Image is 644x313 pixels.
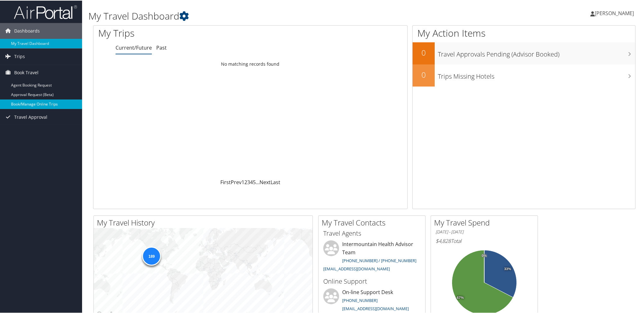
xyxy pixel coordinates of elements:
[14,109,47,124] span: Travel Approval
[250,178,253,185] a: 4
[142,246,161,265] div: 189
[342,257,416,263] a: [PHONE_NUMBER] / [PHONE_NUMBER]
[98,26,272,39] h1: My Trips
[323,265,390,271] a: [EMAIL_ADDRESS][DOMAIN_NAME]
[434,217,538,227] h2: My Travel Spend
[241,178,244,185] a: 1
[14,64,39,80] span: Book Travel
[14,22,40,38] span: Dashboards
[438,46,635,58] h3: Travel Approvals Pending (Advisor Booked)
[342,297,378,303] a: [PHONE_NUMBER]
[342,305,409,311] a: [EMAIL_ADDRESS][DOMAIN_NAME]
[323,228,420,237] h3: Travel Agents
[413,42,635,64] a: 0Travel Approvals Pending (Advisor Booked)
[220,178,231,185] a: First
[436,237,533,244] h6: Total
[438,68,635,80] h3: Trips Missing Hotels
[93,58,407,69] td: No matching records found
[256,178,259,185] span: …
[590,3,640,22] a: [PERSON_NAME]
[259,178,271,185] a: Next
[413,69,435,80] h2: 0
[320,240,424,274] li: Intermountain Health Advisor Team
[504,267,511,270] tspan: 33%
[482,253,487,257] tspan: 0%
[413,64,635,86] a: 0Trips Missing Hotels
[413,47,435,57] h2: 0
[156,44,167,51] a: Past
[413,26,635,39] h1: My Action Items
[247,178,250,185] a: 3
[14,4,77,19] img: airportal-logo.png
[97,217,313,227] h2: My Travel History
[595,9,634,16] span: [PERSON_NAME]
[116,44,152,51] a: Current/Future
[436,228,533,234] h6: [DATE] - [DATE]
[14,48,25,64] span: Trips
[323,276,420,285] h3: Online Support
[253,178,256,185] a: 5
[231,178,241,185] a: Prev
[457,295,464,299] tspan: 67%
[322,217,425,227] h2: My Travel Contacts
[436,237,451,244] span: $4,828
[271,178,280,185] a: Last
[88,9,456,22] h1: My Travel Dashboard
[244,178,247,185] a: 2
